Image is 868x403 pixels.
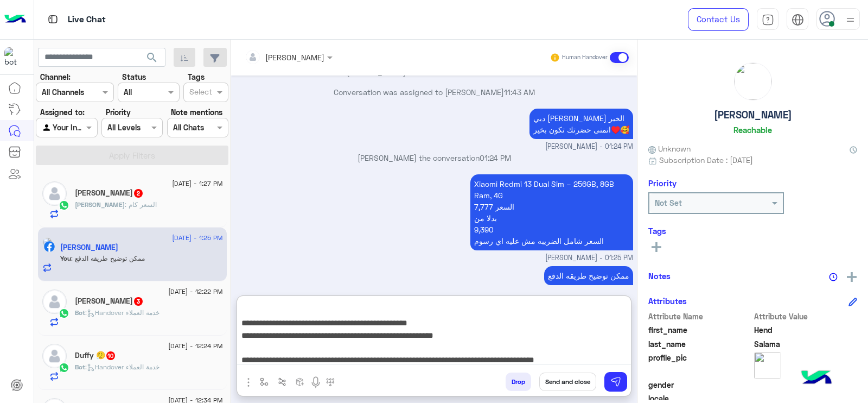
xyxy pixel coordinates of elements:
h5: ahmed Adel [75,188,144,198]
span: Attribute Value [754,311,858,322]
label: Priority [106,106,131,118]
img: tab [792,14,804,26]
img: make a call [326,378,335,387]
span: Attribute Name [648,311,752,322]
img: Facebook [44,241,55,252]
img: notes [829,273,838,281]
span: 11:43 AM [504,87,535,97]
img: hulul-logo.png [797,360,835,398]
label: Status [122,71,146,83]
span: [DATE] - 12:22 PM [168,287,222,297]
img: WhatsApp [59,362,69,373]
span: search [145,51,158,64]
span: gender [648,379,752,391]
span: null [754,379,858,391]
button: Trigger scenario [273,373,291,391]
span: [PERSON_NAME] - 01:25 PM [545,253,633,263]
span: السعر كام [125,200,157,209]
img: create order [296,377,304,386]
span: Salama [754,338,858,350]
p: 11/9/2025, 1:24 PM [529,109,633,139]
img: WhatsApp [59,308,69,319]
span: last_name [648,338,752,350]
span: [DATE] - 1:25 PM [172,233,222,243]
label: Assigned to: [40,106,85,118]
span: : Handover خدمة العملاء [85,363,159,371]
img: add [847,272,857,282]
button: search [139,48,165,71]
span: Bot [75,308,85,317]
h5: Ola Ali [75,297,144,306]
img: defaultAdmin.png [42,344,67,368]
button: Drop [506,373,531,391]
span: Hend [754,324,858,336]
p: [PERSON_NAME] the conversation [235,152,633,163]
span: Bot [75,363,85,371]
span: 3 [134,297,143,306]
h5: Duffy 😮‍💨 [75,351,116,360]
span: 01:24 PM [480,153,511,162]
span: Unknown [648,143,691,154]
span: [PERSON_NAME] [75,200,125,209]
img: WhatsApp [59,200,69,211]
span: 10 [106,351,115,360]
label: Channel: [40,71,71,83]
img: send attachment [242,376,255,389]
span: [DATE] - 12:24 PM [168,341,222,351]
p: Conversation was assigned to [PERSON_NAME] [235,86,633,98]
span: : Handover خدمة العملاء [85,308,159,317]
div: Select [188,86,212,100]
img: Trigger scenario [278,377,286,386]
span: [DATE] - 1:27 PM [172,179,222,188]
h6: Priority [648,178,676,188]
img: 1403182699927242 [4,47,24,67]
a: tab [757,8,778,31]
img: profile [844,13,857,27]
button: Apply Filters [36,146,228,165]
img: tab [762,14,774,26]
img: Logo [4,8,26,31]
h6: Tags [648,226,857,236]
label: Tags [188,71,205,83]
span: Subscription Date : [DATE] [659,154,753,166]
button: Send and close [539,373,596,391]
img: select flow [260,377,269,386]
img: tab [46,12,60,26]
img: picture [754,352,781,379]
p: 11/9/2025, 1:25 PM [544,266,633,285]
h5: [PERSON_NAME] [714,109,792,121]
span: You [60,254,71,262]
img: defaultAdmin.png [42,289,67,314]
p: Live Chat [68,12,106,27]
span: [PERSON_NAME] - 01:24 PM [545,142,633,152]
span: 2 [134,189,143,198]
span: profile_pic [648,352,752,377]
p: 11/9/2025, 1:25 PM [470,174,633,250]
a: Contact Us [688,8,749,31]
img: defaultAdmin.png [42,181,67,206]
button: select flow [256,373,273,391]
h5: Hend Salama [60,243,118,252]
span: first_name [648,324,752,336]
img: send voice note [309,376,322,389]
button: create order [291,373,309,391]
h6: Notes [648,271,671,281]
label: Note mentions [171,106,222,118]
span: ممكن توضيح طريقه الدفع [71,254,145,262]
small: Human Handover [562,53,608,62]
img: picture [42,237,52,247]
img: picture [735,63,771,100]
h6: Reachable [733,125,772,135]
img: send message [610,376,621,387]
h6: Attributes [648,296,687,306]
